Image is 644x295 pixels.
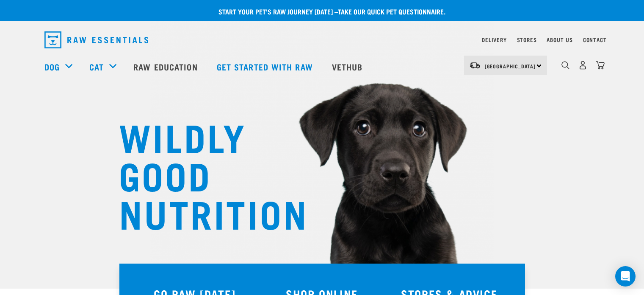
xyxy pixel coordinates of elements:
[578,61,587,70] img: user.png
[615,266,636,287] div: Open Intercom Messenger
[517,38,537,41] a: Stores
[338,9,445,13] a: take our quick pet questionnaire.
[125,50,208,84] a: Raw Education
[89,60,104,73] a: Cat
[44,31,148,48] img: Raw Essentials Logo
[469,62,481,69] img: van-moving.png
[547,38,572,41] a: About Us
[482,38,506,41] a: Delivery
[561,61,569,69] img: home-icon-1@2x.png
[596,61,605,70] img: home-icon@2x.png
[485,65,536,67] span: [GEOGRAPHIC_DATA]
[44,60,60,73] a: Dog
[208,50,323,84] a: Get started with Raw
[119,117,288,231] h1: WILDLY GOOD NUTRITION
[38,28,607,52] nav: dropdown navigation
[583,38,607,41] a: Contact
[323,50,373,84] a: Vethub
